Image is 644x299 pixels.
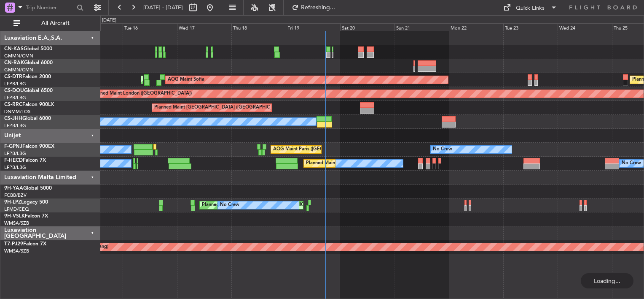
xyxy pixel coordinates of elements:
span: CN-KAS [4,46,24,52]
div: Mon 22 [449,23,503,31]
div: [DATE] [102,17,116,24]
a: 9H-YAAGlobal 5000 [4,186,52,191]
span: CS-JHH [4,116,22,121]
a: LFPB/LBG [4,81,26,87]
div: Thu 18 [231,23,286,31]
a: LFPB/LBG [4,95,26,101]
div: Wed 24 [558,23,612,31]
a: GMMN/CMN [4,67,33,73]
a: LFMD/CEQ [4,206,29,212]
button: Quick Links [499,1,561,14]
button: All Aircraft [9,16,91,30]
div: Planned Maint [GEOGRAPHIC_DATA] ([GEOGRAPHIC_DATA]) [154,101,287,114]
a: CS-JHHGlobal 6000 [4,116,51,121]
span: F-HECD [4,158,23,163]
div: Sun 21 [394,23,449,31]
a: CS-DTRFalcon 2000 [4,74,51,79]
a: LFPB/LBG [4,150,26,157]
div: Planned Maint London ([GEOGRAPHIC_DATA]) [91,87,192,100]
span: 9H-YAA [4,186,23,191]
span: F-GPNJ [4,144,22,149]
div: No Crew [622,157,641,170]
a: FCBB/BZV [4,192,27,198]
span: T7-PJ29 [4,242,23,247]
a: LFPB/LBG [4,122,26,129]
a: WMSA/SZB [4,248,29,254]
span: CS-RRC [4,102,22,107]
span: All Aircraft [22,20,89,26]
a: CS-DOUGlobal 6500 [4,88,53,93]
span: 9H-VSLK [4,214,25,219]
span: [DATE] - [DATE] [143,4,183,11]
div: Wed 17 [177,23,231,31]
div: Fri 19 [286,23,340,31]
span: 9H-LPZ [4,200,21,205]
div: Tue 16 [123,23,177,31]
div: No Crew [220,199,239,212]
div: Planned [GEOGRAPHIC_DATA] ([GEOGRAPHIC_DATA]) [202,199,321,212]
span: Refreshing... [301,5,336,11]
a: F-HECDFalcon 7X [4,158,46,163]
div: Planned Maint [GEOGRAPHIC_DATA] ([GEOGRAPHIC_DATA]) [306,157,439,170]
a: CN-RAKGlobal 6000 [4,60,53,65]
a: CN-KASGlobal 5000 [4,46,52,52]
a: GMMN/CMN [4,53,33,59]
a: CS-RRCFalcon 900LX [4,102,54,107]
a: 9H-LPZLegacy 500 [4,200,48,205]
a: WMSA/SZB [4,220,29,226]
span: CS-DOU [4,88,24,93]
div: Tue 23 [503,23,558,31]
div: AOG Maint Sofia [168,73,204,86]
a: F-GPNJFalcon 900EX [4,144,54,149]
span: CN-RAK [4,60,24,65]
button: Refreshing... [288,1,338,14]
div: Loading... [581,273,633,288]
span: CS-DTR [4,74,22,79]
a: 9H-VSLKFalcon 7X [4,214,48,219]
div: Quick Links [516,4,545,13]
a: DNMM/LOS [4,109,30,115]
a: T7-PJ29Falcon 7X [4,242,46,247]
a: LFPB/LBG [4,164,26,171]
div: AOG Maint Paris ([GEOGRAPHIC_DATA]) [273,143,362,156]
div: Sat 20 [340,23,394,31]
input: Trip Number [26,1,74,14]
div: No Crew [433,143,452,156]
